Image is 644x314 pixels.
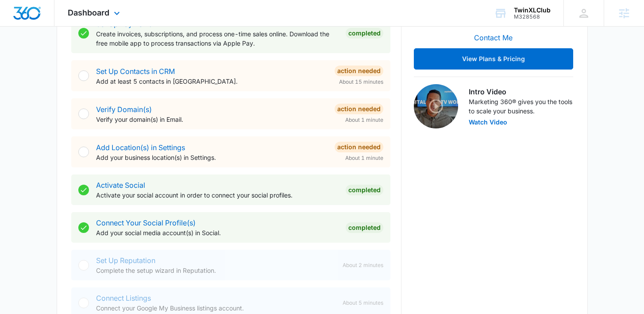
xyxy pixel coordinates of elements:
[25,14,43,21] div: v 4.0.25
[469,119,507,125] button: Watch Video
[98,52,149,58] div: Keywords by Traffic
[343,261,383,269] span: About 2 minutes
[335,142,383,152] div: Action Needed
[469,86,573,97] h3: Intro Video
[34,52,79,58] div: Domain Overview
[465,27,521,48] button: Contact Me
[339,78,383,86] span: About 15 minutes
[96,153,328,162] p: Add your business location(s) in Settings.
[414,48,573,70] button: View Plans & Pricing
[24,51,31,58] img: tab_domain_overview_orange.svg
[96,266,335,275] p: Complete the setup wizard in Reputation.
[96,29,339,48] p: Create invoices, subscriptions, and process one-time sales online. Download the free mobile app t...
[88,51,95,58] img: tab_keywords_by_traffic_grey.svg
[345,154,383,162] span: About 1 minute
[96,218,196,227] a: Connect Your Social Profile(s)
[414,84,458,128] img: Intro Video
[96,105,152,114] a: Verify Domain(s)
[23,23,97,30] div: Domain: [DOMAIN_NAME]
[345,116,383,124] span: About 1 minute
[346,28,383,39] div: Completed
[96,67,175,76] a: Set Up Contacts in CRM
[469,97,573,116] p: Marketing 360® gives you the tools to scale your business.
[346,185,383,195] div: Completed
[68,8,109,17] span: Dashboard
[96,303,335,313] p: Connect your Google My Business listings account.
[335,66,383,76] div: Action Needed
[96,228,339,237] p: Add your social media account(s) in Social.
[514,14,551,20] div: account id
[14,14,21,21] img: logo_orange.svg
[96,190,339,200] p: Activate your social account in order to connect your social profiles.
[96,181,145,190] a: Activate Social
[96,143,185,152] a: Add Location(s) in Settings
[335,104,383,114] div: Action Needed
[96,115,328,124] p: Verify your domain(s) in Email.
[514,7,551,14] div: account name
[346,222,383,233] div: Completed
[96,77,328,86] p: Add at least 5 contacts in [GEOGRAPHIC_DATA].
[14,23,21,30] img: website_grey.svg
[343,299,383,307] span: About 5 minutes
